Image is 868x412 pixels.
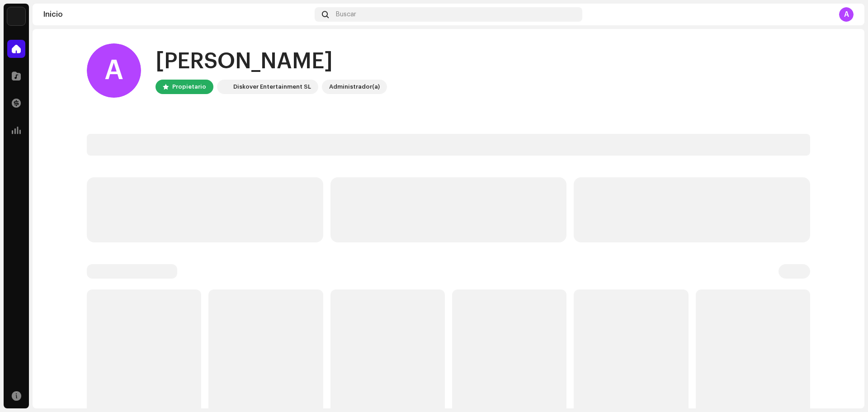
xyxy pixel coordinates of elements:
div: A [839,7,854,22]
div: Propietario [172,81,206,92]
div: A [87,43,141,98]
div: Diskover Entertainment SL [233,81,311,92]
div: Administrador(a) [329,81,380,92]
img: 297a105e-aa6c-4183-9ff4-27133c00f2e2 [219,81,230,92]
img: 297a105e-aa6c-4183-9ff4-27133c00f2e2 [7,7,25,25]
div: Inicio [43,11,311,18]
div: [PERSON_NAME] [156,47,387,76]
span: Buscar [336,11,356,18]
